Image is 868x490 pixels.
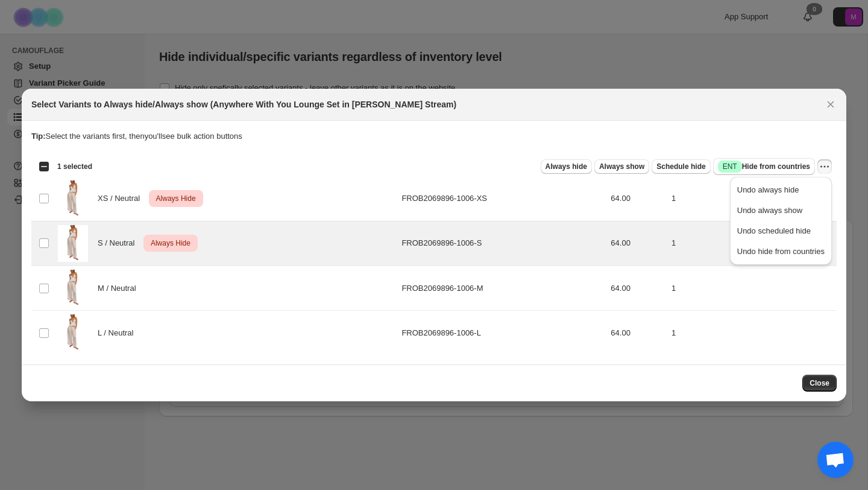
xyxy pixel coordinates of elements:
[723,162,737,171] span: ENT
[656,162,705,171] span: Schedule hide
[98,282,142,294] span: M / Neutral
[817,159,832,174] button: More actions
[58,270,88,307] img: OB2069896_1006_a.jpg
[817,442,854,478] div: Open chat
[734,180,828,200] button: Undo always hide
[398,176,607,221] td: FROB2069896-1006-XS
[737,226,811,235] span: Undo scheduled hide
[607,176,668,221] td: 64.00
[541,159,592,174] button: Always hide
[668,221,837,266] td: 1
[718,161,810,173] span: Hide from countries
[599,162,644,171] span: Always show
[652,159,710,174] button: Schedule hide
[58,314,88,351] img: OB2069896_1006_a.jpg
[98,327,140,339] span: L / Neutral
[398,266,607,311] td: FROB2069896-1006-M
[98,192,146,205] span: XS / Neutral
[31,98,456,110] h2: Select Variants to Always hide/Always show (Anywhere With You Lounge Set in [PERSON_NAME] Stream)
[668,311,837,355] td: 1
[734,201,828,220] button: Undo always show
[98,237,141,249] span: S / Neutral
[822,96,839,113] button: Close
[810,378,829,388] span: Close
[713,158,815,175] button: SuccessENTHide from countries
[607,311,668,355] td: 64.00
[668,266,837,311] td: 1
[546,162,587,171] span: Always hide
[398,311,607,355] td: FROB2069896-1006-L
[734,242,828,261] button: Undo hide from countries
[737,185,799,194] span: Undo always hide
[148,236,193,250] span: Always Hide
[737,247,825,256] span: Undo hide from countries
[31,132,46,141] strong: Tip:
[734,221,828,241] button: Undo scheduled hide
[607,221,668,266] td: 64.00
[668,176,837,221] td: 1
[802,375,837,392] button: Close
[607,266,668,311] td: 64.00
[398,221,607,266] td: FROB2069896-1006-S
[737,206,802,215] span: Undo always show
[58,225,88,262] img: OB2069896_1006_a.jpg
[57,162,92,171] span: 1 selected
[594,159,649,174] button: Always show
[154,191,198,206] span: Always Hide
[31,130,837,142] p: Select the variants first, then you'll see bulk action buttons
[58,180,88,217] img: OB2069896_1006_a.jpg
